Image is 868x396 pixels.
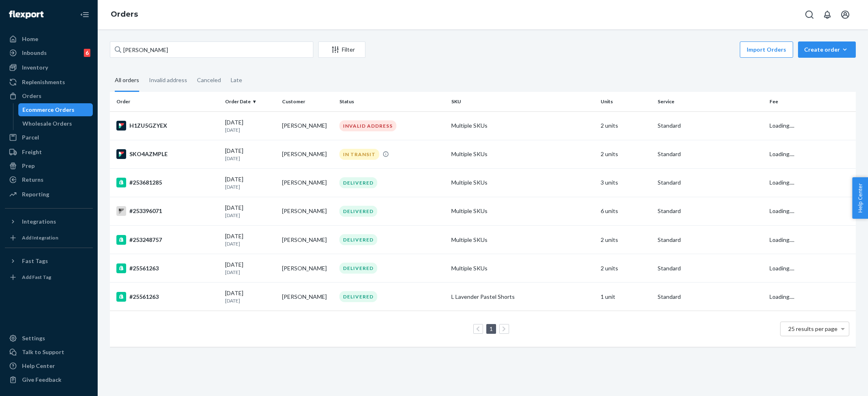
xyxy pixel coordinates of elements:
[448,92,597,111] th: SKU
[5,332,93,345] a: Settings
[658,264,763,272] p: Standard
[225,118,276,133] div: [DATE]
[22,120,72,128] div: Wholesale Orders
[225,147,276,162] div: [DATE]
[22,348,64,356] div: Talk to Support
[448,254,597,283] td: Multiple SKUs
[339,206,377,217] div: DELIVERED
[84,49,90,57] div: 6
[658,293,763,301] p: Standard
[5,61,93,74] a: Inventory
[279,197,336,225] td: [PERSON_NAME]
[279,254,336,283] td: [PERSON_NAME]
[22,92,42,100] div: Orders
[22,362,55,370] div: Help Center
[116,235,219,245] div: #253248757
[597,254,655,283] td: 2 units
[279,226,336,254] td: [PERSON_NAME]
[18,103,93,116] a: Ecommerce Orders
[766,92,856,111] th: Fee
[225,183,276,190] p: [DATE]
[22,106,74,114] div: Ecommerce Orders
[225,204,276,219] div: [DATE]
[339,234,377,245] div: DELIVERED
[225,240,276,247] p: [DATE]
[115,70,139,92] div: All orders
[766,140,856,168] td: Loading....
[339,120,396,131] div: INVALID ADDRESS
[18,117,93,130] a: Wholesale Orders
[116,263,219,273] div: #25561263
[816,372,860,392] iframe: Opens a widget where you can chat to one of our agents
[819,7,835,23] button: Open notifications
[279,140,336,168] td: [PERSON_NAME]
[597,197,655,225] td: 6 units
[282,98,333,105] div: Customer
[22,162,35,170] div: Prep
[22,176,44,184] div: Returns
[116,121,219,131] div: H1ZU5GZYEX
[279,283,336,311] td: [PERSON_NAME]
[798,41,856,58] button: Create order
[22,376,61,384] div: Give Feedback
[5,46,93,59] a: Inbounds6
[5,173,93,186] a: Returns
[5,188,93,201] a: Reporting
[654,92,766,111] th: Service
[319,46,365,54] div: Filter
[22,334,45,342] div: Settings
[339,149,379,160] div: IN TRANSIT
[318,41,365,58] button: Filter
[225,297,276,304] p: [DATE]
[22,274,51,281] div: Add Fast Tag
[5,231,93,244] a: Add Integration
[22,234,58,241] div: Add Integration
[339,263,377,274] div: DELIVERED
[488,325,494,332] a: Page 1 is your current page
[116,206,219,216] div: #253396071
[110,41,313,58] input: Search orders
[597,92,655,111] th: Units
[597,111,655,140] td: 2 units
[5,159,93,172] a: Prep
[766,168,856,197] td: Loading....
[22,190,49,198] div: Reporting
[597,283,655,311] td: 1 unit
[5,76,93,89] a: Replenishments
[804,46,850,54] div: Create order
[110,92,222,111] th: Order
[5,131,93,144] a: Parcel
[597,140,655,168] td: 2 units
[5,373,93,386] button: Give Feedback
[658,122,763,130] p: Standard
[801,7,818,23] button: Open Search Box
[5,271,93,284] a: Add Fast Tag
[658,150,763,158] p: Standard
[116,178,219,187] div: #253681285
[597,168,655,197] td: 3 units
[766,197,856,225] td: Loading....
[451,293,594,301] div: L Lavender Pastel Shorts
[22,78,65,86] div: Replenishments
[448,140,597,168] td: Multiple SKUs
[225,232,276,247] div: [DATE]
[197,70,221,91] div: Canceled
[5,33,93,46] a: Home
[225,175,276,190] div: [DATE]
[766,111,856,140] td: Loading....
[231,70,242,91] div: Late
[5,255,93,268] button: Fast Tags
[658,207,763,215] p: Standard
[448,226,597,254] td: Multiple SKUs
[5,89,93,102] a: Orders
[852,177,868,219] button: Help Center
[22,63,48,72] div: Inventory
[225,126,276,133] p: [DATE]
[222,92,279,111] th: Order Date
[22,35,38,43] div: Home
[22,148,42,156] div: Freight
[225,155,276,162] p: [DATE]
[116,292,219,302] div: #25561263
[104,3,144,26] ol: breadcrumbs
